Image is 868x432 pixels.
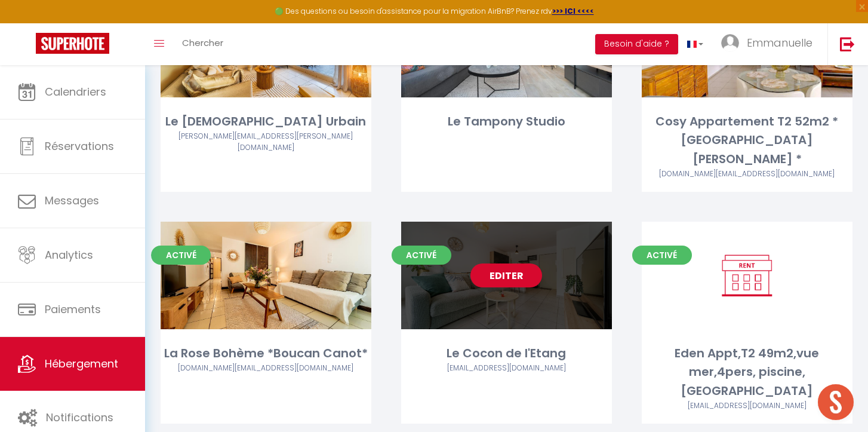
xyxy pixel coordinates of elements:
[151,246,211,265] span: Activé
[840,36,855,51] img: logout
[45,139,114,154] span: Réservations
[632,246,692,265] span: Activé
[642,112,852,168] div: Cosy Appartement T2 52m2 * [GEOGRAPHIC_DATA][PERSON_NAME] *
[36,33,109,54] img: Super Booking
[595,34,678,54] button: Besoin d'aide ?
[46,410,113,425] span: Notifications
[182,36,223,49] span: Chercher
[642,344,852,400] div: Eden Appt,T2 49m2,vue mer,4pers, piscine,[GEOGRAPHIC_DATA]
[552,6,594,16] a: >>> ICI <<<<
[747,35,812,50] span: Emmanuelle
[818,384,854,420] div: Ouvrir le chat
[392,246,451,265] span: Activé
[161,112,371,131] div: Le [DEMOGRAPHIC_DATA] Urbain
[721,34,739,52] img: ...
[45,356,118,371] span: Hébergement
[161,131,371,154] div: Airbnb
[173,23,232,65] a: Chercher
[45,247,93,262] span: Analytics
[45,84,106,99] span: Calendriers
[161,344,371,363] div: La Rose Bohème *Boucan Canot*
[470,264,542,287] a: Editer
[712,23,827,65] a: ... Emmanuelle
[401,112,612,131] div: Le Tampony Studio
[642,400,852,412] div: Airbnb
[45,302,101,317] span: Paiements
[401,363,612,374] div: Airbnb
[161,363,371,374] div: Airbnb
[45,193,99,208] span: Messages
[401,344,612,363] div: Le Cocon de l'Etang
[642,168,852,180] div: Airbnb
